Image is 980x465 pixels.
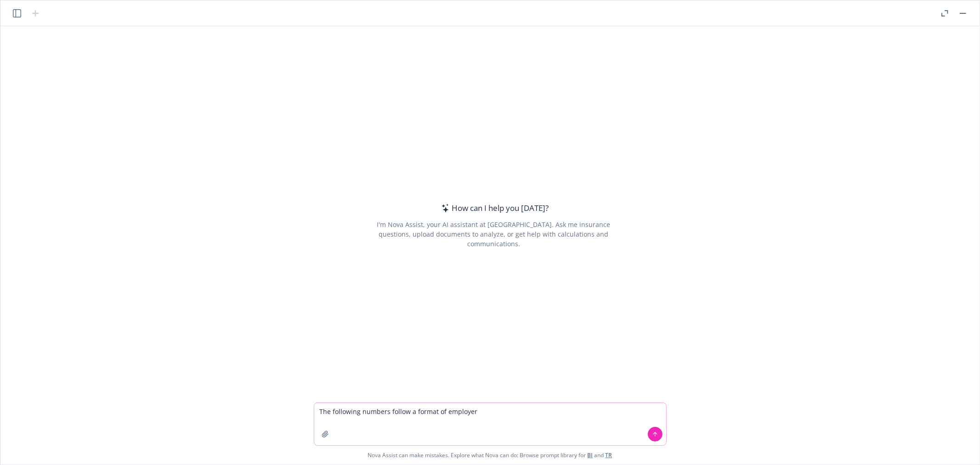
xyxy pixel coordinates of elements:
textarea: The following numbers follow a format of employer [314,403,666,445]
a: TR [606,451,612,459]
span: Nova Assist can make mistakes. Explore what Nova can do: Browse prompt library for and [368,446,612,465]
div: I'm Nova Assist, your AI assistant at [GEOGRAPHIC_DATA]. Ask me insurance questions, upload docum... [364,220,623,249]
a: BI [588,451,593,459]
div: How can I help you [DATE]? [439,202,549,214]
